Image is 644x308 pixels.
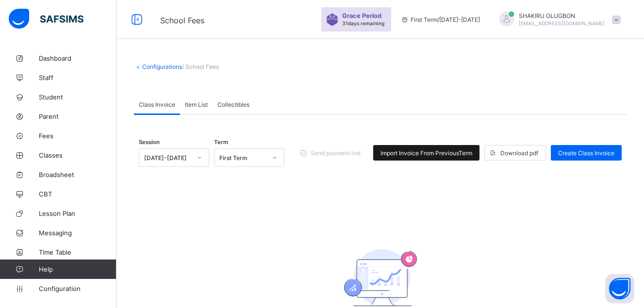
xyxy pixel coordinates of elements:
[401,16,480,23] span: session/term information
[139,139,160,146] span: Session
[185,101,208,108] span: Item List
[39,248,116,256] span: Time Table
[144,154,191,162] div: [DATE]-[DATE]
[39,151,116,159] span: Classes
[39,265,116,273] span: Help
[217,101,249,108] span: Collectibles
[490,12,626,28] div: SHAKIRUOLUGBON
[39,74,116,81] span: Staff
[605,274,634,303] button: Open asap
[500,149,538,157] span: Download pdf
[39,93,116,101] span: Student
[39,285,116,292] span: Configuration
[342,12,381,19] span: Grace Period
[519,20,605,26] span: [EMAIL_ADDRESS][DOMAIN_NAME]
[380,149,472,157] span: Import Invoice From Previous Term
[214,139,228,146] span: Term
[519,12,605,19] span: SHAKIRU OLUGBON
[219,154,266,162] div: First Term
[39,229,116,237] span: Messaging
[558,149,614,157] span: Create Class Invoice
[9,9,83,29] img: safsims
[39,54,116,62] span: Dashboard
[139,101,175,108] span: Class Invoice
[182,63,219,70] span: / School Fees
[142,63,182,70] a: Configurations
[344,249,417,306] img: academics.830fd61bc8807c8ddf7a6434d507d981.svg
[342,20,384,26] span: 31 days remaining
[160,16,204,25] span: School Fees
[39,132,116,140] span: Fees
[39,171,116,178] span: Broadsheet
[39,113,116,120] span: Parent
[39,190,116,198] span: CBT
[39,210,116,217] span: Lesson Plan
[326,14,338,26] img: sticker-purple.71386a28dfed39d6af7621340158ba97.svg
[311,149,361,157] span: Send payment link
